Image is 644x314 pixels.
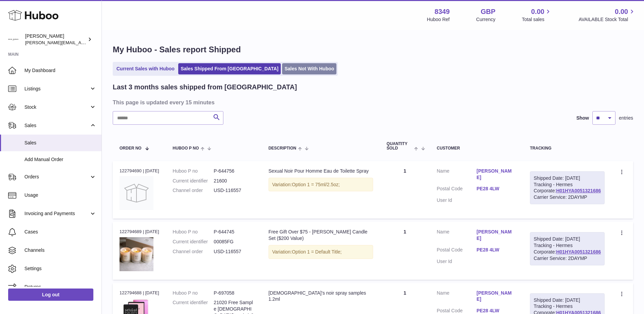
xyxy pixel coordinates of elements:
[214,168,255,174] dd: P-644756
[173,248,214,255] dt: Channel order
[619,115,633,121] span: entries
[522,7,552,23] a: 0.00 Total sales
[437,247,477,255] dt: Postal Code
[214,178,255,184] dd: 21600
[477,229,516,242] a: [PERSON_NAME]
[269,146,296,151] span: Description
[119,168,159,174] div: 122794690 | [DATE]
[427,16,450,23] div: Huboo Ref
[173,146,199,151] span: Huboo P no
[173,168,214,174] dt: Huboo P no
[282,63,336,74] a: Sales Not With Huboo
[269,178,373,192] div: Variation:
[576,115,589,121] label: Show
[25,33,86,46] div: [PERSON_NAME]
[173,239,214,245] dt: Current identifier
[530,232,605,265] div: Tracking - Hermes Corporate:
[119,176,153,210] img: no-photo.jpg
[24,192,96,198] span: Usage
[119,290,159,296] div: 122794688 | [DATE]
[24,265,96,272] span: Settings
[173,187,214,194] dt: Channel order
[173,229,214,235] dt: Huboo P no
[214,239,255,245] dd: 00085FG
[214,187,255,194] dd: USD-116557
[481,7,495,16] strong: GBP
[530,146,605,151] div: Tracking
[214,229,255,235] dd: P-644745
[214,290,255,296] dd: P-697058
[113,83,297,92] h2: Last 3 months sales shipped from [GEOGRAPHIC_DATA]
[173,178,214,184] dt: Current identifier
[178,63,281,74] a: Sales Shipped From [GEOGRAPHIC_DATA]
[8,34,18,45] img: katy.taghizadeh@michelgermain.com
[113,99,631,106] h3: This page is updated every 15 minutes
[24,140,96,146] span: Sales
[437,258,477,265] dt: User Id
[387,142,412,151] span: Quantity Sold
[24,210,89,217] span: Invoicing and Payments
[437,186,477,194] dt: Postal Code
[534,175,601,181] div: Shipped Date: [DATE]
[119,229,159,235] div: 122794689 | [DATE]
[531,7,545,16] span: 0.00
[269,245,373,259] div: Variation:
[24,156,96,163] span: Add Manual Order
[292,249,342,255] span: Option 1 = Default Title;
[534,194,601,200] div: Carrier Service: 2DAYMP
[24,284,96,290] span: Returns
[292,182,340,187] span: Option 1 = 75ml/2.5oz;
[476,16,496,23] div: Currency
[578,16,636,23] span: AVAILABLE Stock Total
[24,174,89,180] span: Orders
[119,237,153,271] img: michel-germain-paris-michel-collection-perfume-fragrance-parfum-candle-set-topdown.jpg
[435,7,450,16] strong: 8349
[214,248,255,255] dd: USD-116557
[556,249,601,255] a: H01HYA0051321686
[24,247,96,254] span: Channels
[24,86,89,92] span: Listings
[437,290,477,304] dt: Name
[477,308,516,314] a: PE28 4LW
[380,222,430,279] td: 1
[380,161,430,219] td: 1
[269,168,373,174] div: Sexual Noir Pour Homme Eau de Toilette Spray
[534,297,601,303] div: Shipped Date: [DATE]
[578,7,636,23] a: 0.00 AVAILABLE Stock Total
[534,255,601,262] div: Carrier Service: 2DAYMP
[8,289,93,301] a: Log out
[24,229,96,235] span: Cases
[477,247,516,253] a: PE28 4LW
[437,197,477,204] dt: User Id
[24,122,89,129] span: Sales
[522,16,552,23] span: Total sales
[530,171,605,205] div: Tracking - Hermes Corporate:
[25,40,136,45] span: [PERSON_NAME][EMAIL_ADDRESS][DOMAIN_NAME]
[477,168,516,181] a: [PERSON_NAME]
[615,7,628,16] span: 0.00
[477,186,516,192] a: PE28 4LW
[119,146,142,151] span: Order No
[24,67,96,74] span: My Dashboard
[114,63,177,74] a: Current Sales with Huboo
[173,290,214,296] dt: Huboo P no
[437,168,477,182] dt: Name
[477,290,516,303] a: [PERSON_NAME]
[534,236,601,242] div: Shipped Date: [DATE]
[269,229,373,242] div: Free Gift Over $75 - [PERSON_NAME] Candle Set ($200 Value)
[556,188,601,193] a: H01HYA0051321686
[269,290,373,303] div: [DEMOGRAPHIC_DATA]'s noir spray samples 1.2ml
[437,229,477,243] dt: Name
[437,146,517,151] div: Customer
[113,44,633,55] h1: My Huboo - Sales report Shipped
[24,104,89,110] span: Stock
